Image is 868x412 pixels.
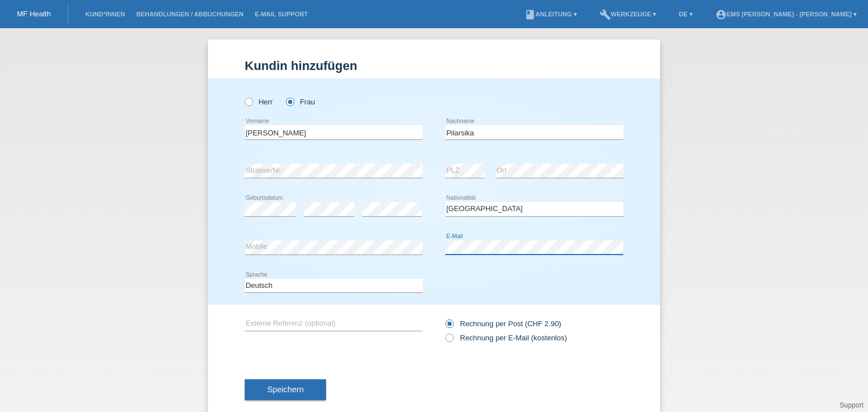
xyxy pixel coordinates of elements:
i: account_circle [715,9,727,20]
a: MF Health [17,10,51,18]
i: build [600,9,611,20]
input: Herr [245,98,252,105]
a: DE ▾ [673,11,698,17]
input: Frau [286,98,293,105]
button: Speichern [245,379,326,401]
h1: Kundin hinzufügen [245,59,623,73]
input: Rechnung per Post (CHF 2.90) [445,319,453,334]
a: E-Mail Support [249,11,314,17]
a: Behandlungen / Abbuchungen [131,11,249,17]
label: Rechnung per Post (CHF 2.90) [445,319,561,328]
input: Rechnung per E-Mail (kostenlos) [445,334,453,348]
a: bookAnleitung ▾ [519,11,583,17]
label: Rechnung per E-Mail (kostenlos) [445,334,567,342]
a: buildWerkzeuge ▾ [594,11,662,17]
label: Herr [245,98,273,106]
a: Support [840,401,863,409]
a: Kund*innen [80,11,131,17]
i: book [524,9,536,20]
a: account_circleEMS [PERSON_NAME] - [PERSON_NAME] ▾ [710,11,862,17]
span: Speichern [267,385,303,394]
label: Frau [286,98,315,106]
